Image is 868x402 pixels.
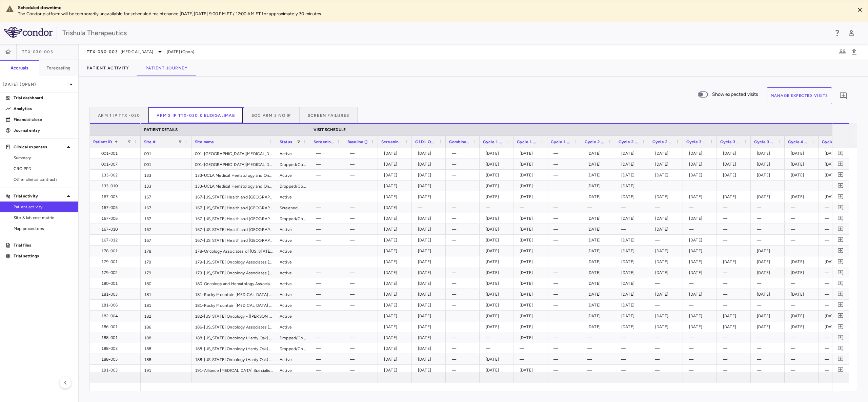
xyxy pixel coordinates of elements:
[141,246,191,256] div: 178
[621,181,646,191] div: [DATE]
[276,289,310,299] div: Active
[191,343,276,354] div: 188-[US_STATE] Oncology (Hardy Oak) - USOR
[486,181,510,191] div: [DATE]
[689,191,713,202] div: [DATE]
[276,213,310,224] div: Dropped/Complete
[350,202,375,213] div: —
[18,11,849,17] p: The Condor platform will be temporarily unavailable for scheduled maintenance [DATE][DATE] 9:00 P...
[191,224,276,234] div: 167-[US_STATE] Health and [GEOGRAPHIC_DATA]
[837,291,844,297] svg: Add comment
[350,148,375,159] div: —
[46,65,71,71] h6: Forecasting
[243,107,300,123] button: SOC Arm 3 NO IP
[96,148,137,159] div: 001-001
[587,181,612,191] div: [DATE]
[486,224,510,235] div: [DATE]
[381,140,402,144] span: Screening OR Screening + Baseline (Screening)
[855,5,865,15] button: Close
[316,159,341,170] div: —
[141,213,191,224] div: 167
[11,65,28,71] h6: Accruals
[350,224,375,235] div: —
[757,159,781,170] div: [DATE]
[486,191,510,202] div: [DATE]
[141,300,191,310] div: 181
[22,49,53,55] span: TTX-030-003
[837,193,844,200] svg: Add comment
[791,159,815,170] div: [DATE]
[141,224,191,234] div: 167
[191,332,276,343] div: 188-[US_STATE] Oncology (Hardy Oak) - USOR
[167,49,194,55] span: [DATE] (Open)
[276,311,310,321] div: Active
[788,140,809,144] span: Cycle 4 Day 1 (Cycle 4 Day 1)
[825,170,849,181] div: [DATE]
[141,148,191,158] div: 001
[418,202,442,213] div: —
[587,191,612,202] div: [DATE]
[191,148,276,158] div: 001-[GEOGRAPHIC_DATA][MEDICAL_DATA] -[STREET_ADDRESS][PERSON_NAME]
[791,181,815,191] div: —
[836,268,845,277] button: Add comment
[791,191,815,202] div: [DATE]
[553,181,578,191] div: —
[520,213,544,224] div: [DATE]
[452,159,476,170] div: —
[276,235,310,245] div: Active
[452,148,476,159] div: —
[384,213,408,224] div: [DATE]
[825,191,849,202] div: [DATE]
[347,140,368,144] span: Baseline ()
[836,225,845,234] button: Add comment
[350,191,375,202] div: —
[276,278,310,289] div: Active
[191,246,276,256] div: 178-Oncology Associates of [US_STATE], P.C.
[276,256,310,267] div: Active
[836,365,845,375] button: Add comment
[96,213,137,224] div: 167-006
[791,170,815,181] div: [DATE]
[191,278,276,289] div: 180-Oncology and Hematology Associates of [GEOGRAPHIC_DATA][US_STATE] ([GEOGRAPHIC_DATA]) - USOR
[14,176,73,183] span: Other clinical contracts
[350,181,375,191] div: —
[14,166,73,172] span: CRO PPD
[276,181,310,191] div: Dropped/Complete
[621,191,646,202] div: [DATE]
[825,148,849,159] div: [DATE]
[836,214,845,223] button: Add comment
[276,343,310,354] div: Dropped/Complete
[553,170,578,181] div: —
[276,267,310,278] div: Active
[836,279,845,288] button: Add comment
[689,170,713,181] div: [DATE]
[553,159,578,170] div: —
[836,170,845,179] button: Add comment
[418,213,442,224] div: [DATE]
[141,278,191,289] div: 180
[121,49,153,55] span: [MEDICAL_DATA]
[141,343,191,354] div: 188
[276,354,310,364] div: Active
[836,333,845,342] button: Add comment
[486,213,510,224] div: [DATE]
[314,127,346,132] span: VISIT SCHEDULE
[621,148,646,159] div: [DATE]
[553,213,578,224] div: —
[686,140,707,144] span: Cycle 3 Day 1 (Cycle 3 Day 1)
[621,159,646,170] div: [DATE]
[837,313,844,319] svg: Add comment
[62,28,829,38] div: Trishula Therapeutics
[689,202,713,213] div: —
[141,289,191,299] div: 181
[87,49,118,55] span: TTX-030-003
[839,92,847,100] svg: Add comment
[276,332,310,343] div: Dropped/Complete
[723,148,747,159] div: [DATE]
[767,87,832,104] button: Manage Expected Visits
[280,140,292,144] span: Status
[836,192,845,201] button: Add comment
[141,191,191,202] div: 167
[300,107,358,123] button: Screen Failures
[836,246,845,255] button: Add comment
[825,224,849,235] div: —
